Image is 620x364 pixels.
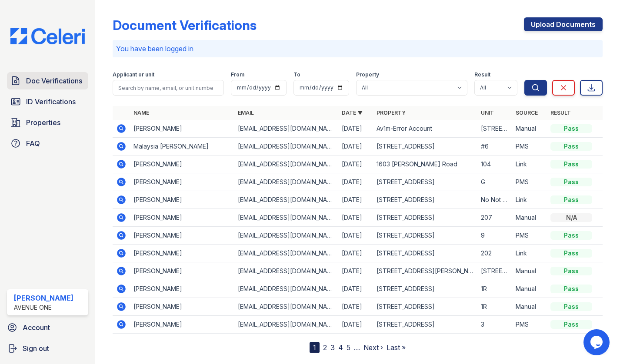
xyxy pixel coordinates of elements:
[477,280,512,298] td: 1R
[512,245,547,262] td: Link
[512,280,547,298] td: Manual
[234,209,339,227] td: [EMAIL_ADDRESS][DOMAIN_NAME]
[113,71,154,78] label: Applicant or unit
[477,138,512,156] td: #6
[550,213,592,222] div: N/A
[130,316,234,334] td: [PERSON_NAME]
[477,120,512,138] td: [STREET_ADDRESS]
[3,28,92,44] img: CE_Logo_Blue-a8612792a0a2168367f1c8372b55b34899dd931a85d93a1a3d3e32e68fde9ad4.png
[512,227,547,245] td: PMS
[550,267,592,275] div: Pass
[474,71,490,78] label: Result
[234,191,339,209] td: [EMAIL_ADDRESS][DOMAIN_NAME]
[26,117,60,128] span: Properties
[7,93,88,110] a: ID Verifications
[354,342,360,353] span: …
[130,120,234,138] td: [PERSON_NAME]
[338,227,373,245] td: [DATE]
[512,262,547,280] td: Manual
[338,262,373,280] td: [DATE]
[550,285,592,293] div: Pass
[133,109,149,116] a: Name
[550,142,592,151] div: Pass
[116,43,599,54] p: You have been logged in
[338,191,373,209] td: [DATE]
[238,109,254,116] a: Email
[3,319,92,336] a: Account
[234,138,339,156] td: [EMAIL_ADDRESS][DOMAIN_NAME]
[130,262,234,280] td: [PERSON_NAME]
[130,173,234,191] td: [PERSON_NAME]
[477,209,512,227] td: 207
[338,156,373,173] td: [DATE]
[26,76,82,86] span: Doc Verifications
[373,120,477,138] td: Av1m-Error Account
[23,343,49,354] span: Sign out
[234,245,339,262] td: [EMAIL_ADDRESS][DOMAIN_NAME]
[113,17,257,33] div: Document Verifications
[14,303,73,312] div: Avenue One
[342,109,363,116] a: Date ▼
[373,173,477,191] td: [STREET_ADDRESS]
[477,173,512,191] td: G
[130,245,234,262] td: [PERSON_NAME]
[373,138,477,156] td: [STREET_ADDRESS]
[550,124,592,133] div: Pass
[550,109,571,116] a: Result
[550,249,592,258] div: Pass
[373,262,477,280] td: [STREET_ADDRESS][PERSON_NAME]
[512,173,547,191] td: PMS
[14,293,73,303] div: [PERSON_NAME]
[7,135,88,152] a: FAQ
[583,329,611,355] iframe: chat widget
[377,109,406,116] a: Property
[477,245,512,262] td: 202
[113,80,224,96] input: Search by name, email, or unit number
[338,343,343,352] a: 4
[234,156,339,173] td: [EMAIL_ADDRESS][DOMAIN_NAME]
[338,316,373,334] td: [DATE]
[338,209,373,227] td: [DATE]
[512,209,547,227] td: Manual
[477,227,512,245] td: 9
[512,298,547,316] td: Manual
[373,298,477,316] td: [STREET_ADDRESS]
[550,178,592,186] div: Pass
[234,298,339,316] td: [EMAIL_ADDRESS][DOMAIN_NAME]
[387,343,406,352] a: Last »
[477,316,512,334] td: 3
[130,227,234,245] td: [PERSON_NAME]
[234,262,339,280] td: [EMAIL_ADDRESS][DOMAIN_NAME]
[130,156,234,173] td: [PERSON_NAME]
[130,138,234,156] td: Malaysia [PERSON_NAME]
[26,138,40,149] span: FAQ
[550,231,592,240] div: Pass
[7,72,88,89] a: Doc Verifications
[3,340,92,357] a: Sign out
[550,160,592,169] div: Pass
[234,280,339,298] td: [EMAIL_ADDRESS][DOMAIN_NAME]
[338,298,373,316] td: [DATE]
[481,109,494,116] a: Unit
[231,71,244,78] label: From
[323,343,327,352] a: 2
[373,280,477,298] td: [STREET_ADDRESS]
[234,120,339,138] td: [EMAIL_ADDRESS][DOMAIN_NAME]
[130,209,234,227] td: [PERSON_NAME]
[338,245,373,262] td: [DATE]
[524,17,603,31] a: Upload Documents
[512,156,547,173] td: Link
[373,209,477,227] td: [STREET_ADDRESS]
[373,316,477,334] td: [STREET_ADDRESS]
[26,96,76,107] span: ID Verifications
[550,302,592,311] div: Pass
[512,316,547,334] td: PMS
[338,280,373,298] td: [DATE]
[293,71,300,78] label: To
[477,156,512,173] td: 104
[330,343,335,352] a: 3
[356,71,379,78] label: Property
[477,191,512,209] td: No Not Use 1R
[373,191,477,209] td: [STREET_ADDRESS]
